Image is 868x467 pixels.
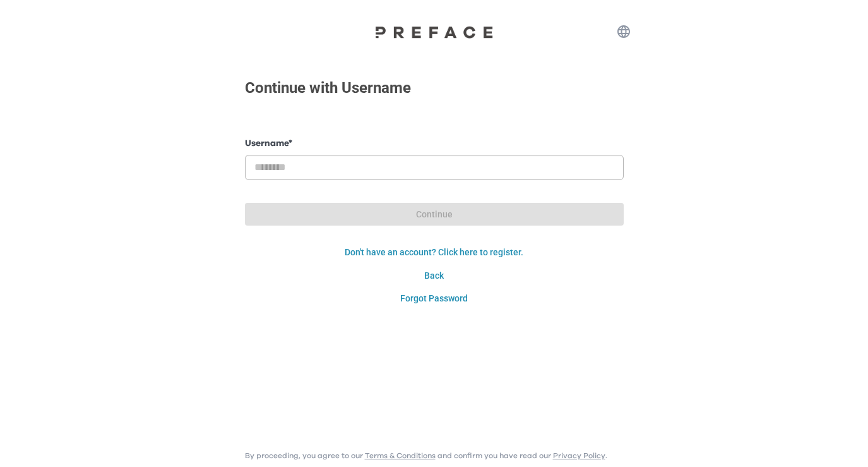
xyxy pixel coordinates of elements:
[553,452,605,459] a: Privacy Policy
[371,25,497,39] img: Preface Logo
[245,137,624,150] label: Username *
[245,76,411,99] p: Continue with Username
[365,452,436,459] a: Terms & Conditions
[245,264,624,288] button: Back
[245,451,607,461] p: By proceeding, you agree to our and confirm you have read our .
[245,287,624,310] button: Forgot Password
[245,241,624,264] button: Don't have an account? Click here to register.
